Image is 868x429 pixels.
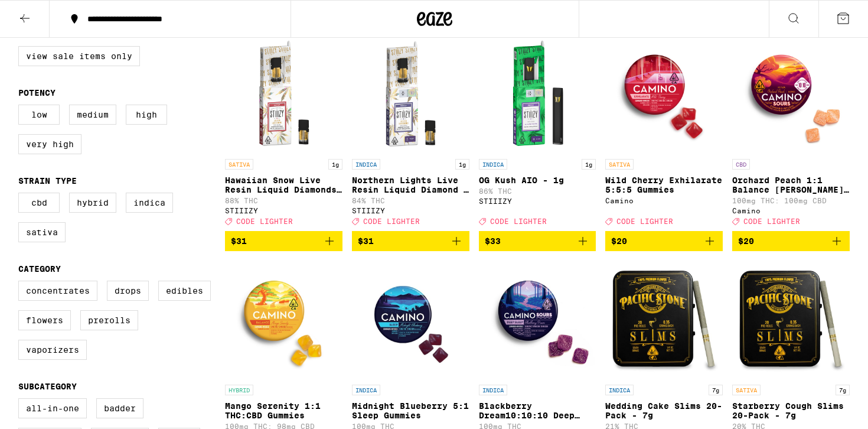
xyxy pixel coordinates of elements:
p: SATIVA [225,159,253,170]
span: CODE LIGHTER [236,217,293,225]
img: Pacific Stone - Starberry Cough Slims 20-Pack - 7g [732,261,850,379]
p: Orchard Peach 1:1 Balance [PERSON_NAME] Gummies [732,175,850,194]
div: Camino [732,207,850,214]
p: 100mg THC: 100mg CBD [732,197,850,204]
p: Starberry Cough Slims 20-Pack - 7g [732,401,850,420]
div: Camino [605,197,723,204]
p: SATIVA [732,385,761,395]
img: Camino - Wild Cherry Exhilarate 5:5:5 Gummies [605,35,723,153]
a: Open page for OG Kush AIO - 1g from STIIIZY [479,35,596,231]
p: INDICA [352,159,380,170]
span: $20 [611,236,627,246]
p: 1g [328,159,342,170]
img: Camino - Blackberry Dream10:10:10 Deep Sleep Gummies [479,261,596,379]
span: Help [27,8,51,19]
label: Prerolls [80,310,138,330]
label: Vaporizers [18,340,87,360]
button: Add to bag [352,231,469,251]
a: Open page for Wild Cherry Exhilarate 5:5:5 Gummies from Camino [605,35,723,231]
img: STIIIZY - Northern Lights Live Resin Liquid Diamond - 1g [352,35,469,153]
span: CODE LIGHTER [363,217,420,225]
p: INDICA [479,385,507,395]
div: STIIIZY [352,207,469,214]
label: Edibles [158,281,211,301]
span: CODE LIGHTER [490,217,547,225]
p: Wild Cherry Exhilarate 5:5:5 Gummies [605,175,723,194]
p: Northern Lights Live Resin Liquid Diamond - 1g [352,175,469,194]
span: $31 [231,236,247,246]
span: CODE LIGHTER [616,217,673,225]
p: INDICA [605,385,634,395]
div: STIIIZY [479,197,596,205]
p: Midnight Blueberry 5:1 Sleep Gummies [352,401,469,420]
button: Add to bag [225,231,342,251]
label: Flowers [18,310,71,330]
img: STIIIZY - Hawaiian Snow Live Resin Liquid Diamonds - 1g [225,35,342,153]
img: Pacific Stone - Wedding Cake Slims 20-Pack - 7g [605,261,723,379]
label: CBD [18,193,60,213]
label: Hybrid [69,193,116,213]
p: Wedding Cake Slims 20-Pack - 7g [605,401,723,420]
p: 7g [836,385,850,395]
p: 7g [709,385,723,395]
legend: Category [18,264,61,274]
p: 1g [582,159,596,170]
span: CODE LIGHTER [743,217,800,225]
button: Add to bag [479,231,596,251]
p: CBD [732,159,750,170]
img: STIIIZY - OG Kush AIO - 1g [479,35,596,153]
img: Camino - Orchard Peach 1:1 Balance Sours Gummies [732,35,850,153]
label: View Sale Items Only [18,46,140,66]
a: Open page for Orchard Peach 1:1 Balance Sours Gummies from Camino [732,35,850,231]
p: 1g [455,159,469,170]
legend: Subcategory [18,382,77,391]
div: STIIIZY [225,207,342,214]
label: Drops [107,281,149,301]
a: Open page for Hawaiian Snow Live Resin Liquid Diamonds - 1g from STIIIZY [225,35,342,231]
span: $31 [358,236,374,246]
p: Hawaiian Snow Live Resin Liquid Diamonds - 1g [225,175,342,194]
label: Medium [69,105,116,125]
label: Indica [126,193,173,213]
p: Mango Serenity 1:1 THC:CBD Gummies [225,401,342,420]
p: 88% THC [225,197,342,204]
legend: Potency [18,88,56,97]
p: 84% THC [352,197,469,204]
label: All-In-One [18,398,87,418]
legend: Strain Type [18,176,77,186]
p: Blackberry Dream10:10:10 Deep Sleep Gummies [479,401,596,420]
label: Badder [96,398,143,418]
label: Sativa [18,222,66,242]
label: High [126,105,167,125]
label: Concentrates [18,281,97,301]
img: Camino - Mango Serenity 1:1 THC:CBD Gummies [225,261,342,379]
p: SATIVA [605,159,634,170]
p: OG Kush AIO - 1g [479,175,596,185]
span: $33 [485,236,501,246]
span: $20 [738,236,754,246]
p: INDICA [352,385,380,395]
label: Low [18,105,60,125]
img: Camino - Midnight Blueberry 5:1 Sleep Gummies [352,261,469,379]
p: 86% THC [479,187,596,195]
button: Add to bag [605,231,723,251]
a: Open page for Northern Lights Live Resin Liquid Diamond - 1g from STIIIZY [352,35,469,231]
p: HYBRID [225,385,253,395]
button: Add to bag [732,231,850,251]
p: INDICA [479,159,507,170]
label: Very High [18,134,81,154]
